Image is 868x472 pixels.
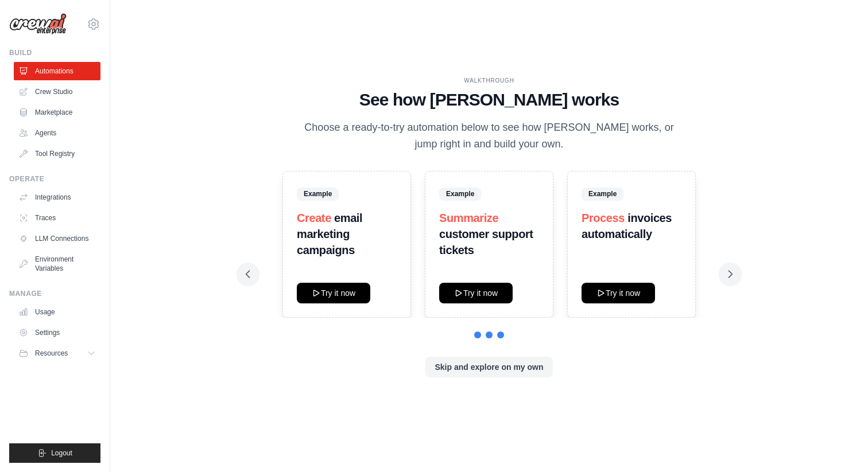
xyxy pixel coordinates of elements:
a: LLM Connections [14,229,100,248]
button: Try it now [582,283,655,303]
span: Create [297,212,331,224]
strong: email marketing campaigns [297,212,362,256]
a: Crew Studio [14,83,100,101]
span: Example [582,188,623,200]
button: Try it now [439,283,513,303]
a: Traces [14,209,100,227]
a: Tool Registry [14,145,100,163]
div: Manage [9,289,100,298]
span: Resources [35,349,68,358]
span: Summarize [439,212,498,224]
span: Logout [51,448,72,458]
a: Agents [14,124,100,142]
button: Logout [9,443,100,463]
a: Environment Variables [14,250,100,278]
a: Integrations [14,188,100,206]
button: Try it now [297,283,370,303]
h1: See how [PERSON_NAME] works [246,89,733,110]
button: Resources [14,344,100,362]
span: Example [439,188,481,200]
span: Example [297,188,339,200]
div: Operate [9,174,100,184]
a: Usage [14,303,100,321]
img: Logo [9,13,67,35]
div: Build [9,48,100,57]
a: Settings [14,323,100,342]
div: WALKTHROUGH [246,76,733,85]
span: Process [582,212,625,224]
a: Marketplace [14,103,100,122]
strong: customer support tickets [439,228,533,256]
button: Skip and explore on my own [425,357,552,377]
p: Choose a ready-to-try automation below to see how [PERSON_NAME] works, or jump right in and build... [296,119,682,153]
a: Automations [14,62,100,80]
